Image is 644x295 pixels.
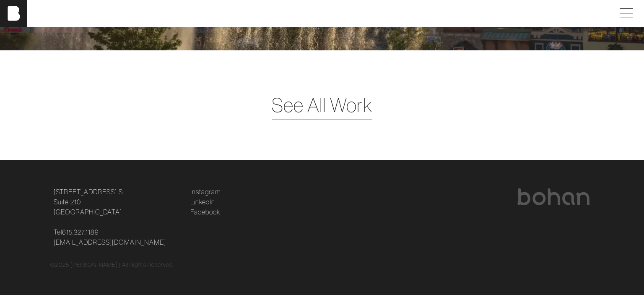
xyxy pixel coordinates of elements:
p: [PERSON_NAME] | All Rights Reserved. [70,261,174,269]
a: [STREET_ADDRESS] S.Suite 210[GEOGRAPHIC_DATA] [54,187,124,217]
div: © 2025 [50,261,594,269]
a: 615.327.1189 [62,227,99,237]
a: See All Work [272,91,372,120]
a: Facebook [190,207,220,217]
a: Instagram [190,187,221,197]
a: LinkedIn [190,197,215,207]
a: [EMAIL_ADDRESS][DOMAIN_NAME] [54,237,166,247]
p: Tel [54,227,180,247]
img: bohan logo [517,188,590,205]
